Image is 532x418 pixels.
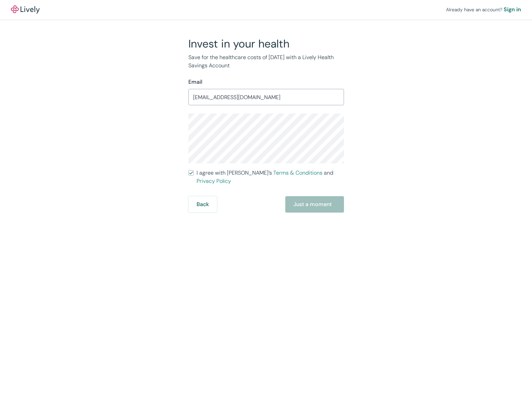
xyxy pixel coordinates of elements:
button: Back [188,196,217,213]
a: Sign in [504,5,521,14]
a: Terms & Conditions [273,169,322,176]
div: Already have an account? [446,5,521,14]
a: LivelyLively [11,5,40,14]
img: Lively [11,5,40,14]
p: Save for the healthcare costs of [DATE] with a Lively Health Savings Account [188,53,344,70]
a: Privacy Policy [197,177,231,185]
h2: Invest in your health [188,37,344,51]
label: Email [188,78,202,86]
span: I agree with [PERSON_NAME]’s and [197,169,344,185]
